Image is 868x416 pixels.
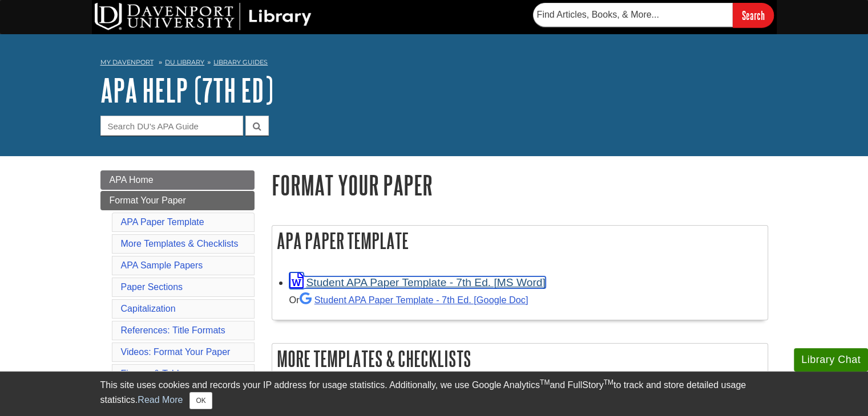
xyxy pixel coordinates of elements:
[604,378,613,386] sup: TM
[213,58,268,66] a: Library Guides
[540,378,550,386] sup: TM
[100,116,243,136] input: Search DU's APA Guide
[121,217,204,227] a: APA Paper Template
[121,347,231,357] a: Videos: Format Your Paper
[100,191,255,210] a: Format Your Paper
[95,3,312,30] img: DU Library
[100,170,255,190] a: APA Home
[189,392,212,409] button: Close
[100,58,154,67] a: My Davenport
[121,239,239,248] a: More Templates & Checklists
[289,276,546,288] a: Link opens in new window
[121,369,189,378] a: Figures & Tables
[121,260,203,270] a: APA Sample Papers
[794,348,868,372] button: Library Chat
[300,295,528,305] a: Student APA Paper Template - 7th Ed. [Google Doc]
[121,304,176,313] a: Capitalization
[272,344,768,374] h2: More Templates & Checklists
[100,378,768,409] div: This site uses cookies and records your IP address for usage statistics. Additionally, we use Goo...
[533,3,733,27] input: Find Articles, Books, & More...
[533,3,774,27] form: Searches DU Library's articles, books, and more
[100,55,768,73] nav: breadcrumb
[100,72,273,108] a: APA Help (7th Ed)
[121,325,225,335] a: References: Title Formats
[289,295,528,305] small: Or
[110,175,154,185] span: APA Home
[165,58,204,66] a: DU Library
[138,395,183,405] a: Read More
[121,282,183,292] a: Paper Sections
[733,3,774,27] input: Search
[272,170,768,199] h1: Format Your Paper
[110,195,186,205] span: Format Your Paper
[272,226,768,256] h2: APA Paper Template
